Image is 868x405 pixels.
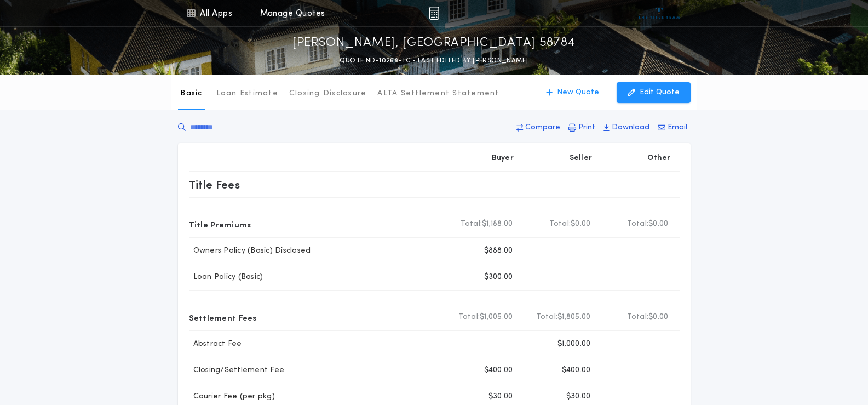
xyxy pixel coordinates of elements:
[484,246,513,256] p: $888.00
[484,272,513,283] p: $300.00
[557,87,599,98] p: New Quote
[458,312,480,323] b: Total:
[461,219,482,230] b: Total:
[488,391,513,402] p: $30.00
[292,35,576,52] p: [PERSON_NAME], [GEOGRAPHIC_DATA] 58784
[289,88,367,99] p: Closing Disclosure
[189,215,251,233] p: Title Premiums
[216,88,278,99] p: Loan Estimate
[557,312,590,323] span: $1,805.00
[484,365,513,376] p: $400.00
[557,339,590,350] p: $1,000.00
[612,122,649,133] p: Download
[377,88,499,99] p: ALTA Settlement Statement
[189,176,240,193] p: Title Fees
[189,309,257,326] p: Settlement Fees
[648,312,668,323] span: $0.00
[578,122,595,133] p: Print
[654,118,691,138] button: Email
[639,8,680,19] img: vs-icon
[340,55,528,66] p: QUOTE ND-10268-TC - LAST EDITED BY [PERSON_NAME]
[189,391,275,402] p: Courier Fee (per pkg)
[617,82,691,103] button: Edit Quote
[668,122,687,133] p: Email
[189,272,263,283] p: Loan Policy (Basic)
[627,219,649,230] b: Total:
[535,82,610,103] button: New Quote
[189,246,311,256] p: Owners Policy (Basic) Disclosed
[627,312,649,323] b: Total:
[429,7,439,20] img: img
[565,118,599,138] button: Print
[640,87,680,98] p: Edit Quote
[566,391,591,402] p: $30.00
[536,312,558,323] b: Total:
[513,118,564,138] button: Compare
[571,219,590,230] span: $0.00
[600,118,653,138] button: Download
[570,153,593,164] p: Seller
[549,219,571,230] b: Total:
[647,153,670,164] p: Other
[180,88,202,99] p: Basic
[189,365,285,376] p: Closing/Settlement Fee
[525,122,560,133] p: Compare
[648,219,668,230] span: $0.00
[480,312,513,323] span: $1,005.00
[189,339,242,350] p: Abstract Fee
[482,219,513,230] span: $1,188.00
[492,153,514,164] p: Buyer
[562,365,591,376] p: $400.00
